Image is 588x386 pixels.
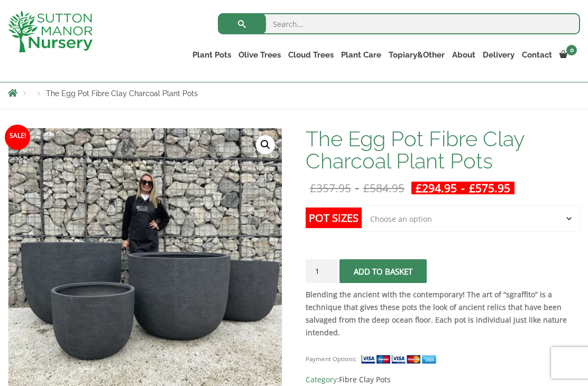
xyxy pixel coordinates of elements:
span: £ [363,181,370,195]
a: About [448,48,479,62]
bdi: 575.95 [469,181,510,195]
label: Pot Sizes [306,208,362,228]
a: View full-screen image gallery [256,135,275,154]
span: 0 [566,45,577,55]
ins: - [411,182,514,194]
span: £ [310,181,316,195]
a: Plant Care [337,48,385,62]
input: Search... [218,13,580,34]
span: Category: [306,373,580,386]
a: Delivery [479,48,518,62]
a: Cloud Trees [284,48,337,62]
img: logo [8,11,93,52]
bdi: 357.95 [310,181,351,195]
a: Fibre Clay Pots [339,374,391,384]
a: Contact [518,48,556,62]
bdi: 294.95 [416,181,457,195]
h1: The Egg Pot Fibre Clay Charcoal Plant Pots [306,128,580,172]
nav: Breadcrumbs [8,89,580,97]
small: Payment Options: [306,355,357,363]
span: £ [469,181,475,195]
a: 0 [556,48,580,62]
strong: Blending the ancient with the contemporary! The art of “sgraffito” is a technique that gives thes... [306,289,567,337]
span: £ [416,181,422,195]
bdi: 584.95 [363,181,405,195]
span: The Egg Pot Fibre Clay Charcoal Plant Pots [46,89,198,98]
a: Topiary&Other [385,48,448,62]
img: payment supported [361,354,440,365]
button: Add to basket [339,259,427,283]
a: Plant Pots [189,48,235,62]
a: Olive Trees [235,48,284,62]
del: - [306,182,409,194]
span: Sale! [5,125,30,150]
input: Product quantity [306,259,337,283]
